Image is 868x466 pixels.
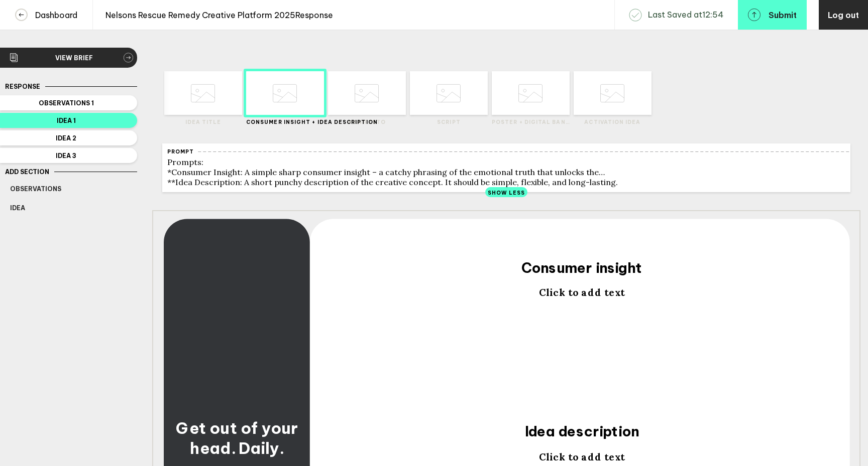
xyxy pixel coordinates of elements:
label: Activation Idea [574,119,652,125]
label: Poster + Digital Banner [492,119,570,125]
label: Idea title [164,119,242,125]
h4: Nelsons Rescue Remedy Creative Platform 2025 Response [98,10,333,20]
span: Idea 3 [10,152,123,160]
div: Prompts: *Consumer Insight: A simple sharp consumer insight – a catchy phrasing of the emotional ... [167,157,845,187]
span: Submit [769,11,797,19]
span: Show Less [488,190,525,196]
span: Click to add text [539,450,625,463]
span: Last Saved at 12 : 54 [648,9,724,21]
span: Idea 1 [10,117,123,124]
span: Log out [828,10,859,20]
div: Prompt [167,148,194,155]
span: Response [5,83,40,90]
div: Click to add text [338,286,826,402]
span: Get out of your head. Daily. [176,418,301,458]
label: Script [410,119,488,125]
span: Add Section [5,168,49,176]
label: Consumer Insight + Idea description [246,119,324,125]
span: Click to add text [539,286,625,299]
span: View brief [25,54,124,62]
h4: Dashboard [28,10,77,20]
span: Observations 1 [10,99,123,107]
span: Idea 2 [10,134,123,142]
span: Idea description [525,422,639,440]
span: Consumer insight [521,258,642,276]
